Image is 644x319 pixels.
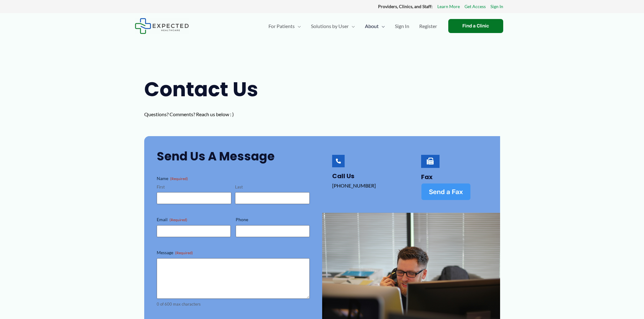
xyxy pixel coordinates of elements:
label: First [157,184,231,190]
span: Send a Fax [429,188,463,195]
h1: Contact Us [144,75,272,103]
span: (Required) [170,176,188,181]
span: Solutions by User [311,15,349,37]
span: (Required) [170,217,187,222]
a: Sign In [490,2,503,11]
label: Phone [236,217,310,223]
label: Message [157,250,310,256]
a: Learn More [437,2,460,11]
span: Menu Toggle [349,15,355,37]
span: Register [419,15,437,37]
span: Sign In [395,15,409,37]
a: Find a Clinic [448,19,503,33]
a: Call Us [332,155,345,167]
a: Sign In [390,15,414,37]
div: 0 of 600 max characters [157,301,310,307]
a: Solutions by UserMenu Toggle [306,15,360,37]
a: AboutMenu Toggle [360,15,390,37]
label: Email [157,217,231,223]
a: For PatientsMenu Toggle [263,15,306,37]
h4: Fax [421,173,488,181]
label: Last [235,184,310,190]
p: [PHONE_NUMBER]‬‬ [332,181,399,190]
h2: Send Us a Message [157,149,310,164]
a: Register [414,15,442,37]
span: Menu Toggle [295,15,301,37]
legend: Name [157,175,188,182]
span: About [365,15,379,37]
a: Send a Fax [421,183,471,200]
a: Get Access [465,2,486,11]
p: Questions? Comments? Reach us below : ) [144,110,272,119]
nav: Primary Site Navigation [263,15,442,37]
span: For Patients [268,15,295,37]
span: (Required) [175,250,193,255]
a: Call Us [332,172,354,180]
strong: Providers, Clinics, and Staff: [378,4,433,9]
span: Menu Toggle [379,15,385,37]
img: Expected Healthcare Logo - side, dark font, small [135,18,189,34]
